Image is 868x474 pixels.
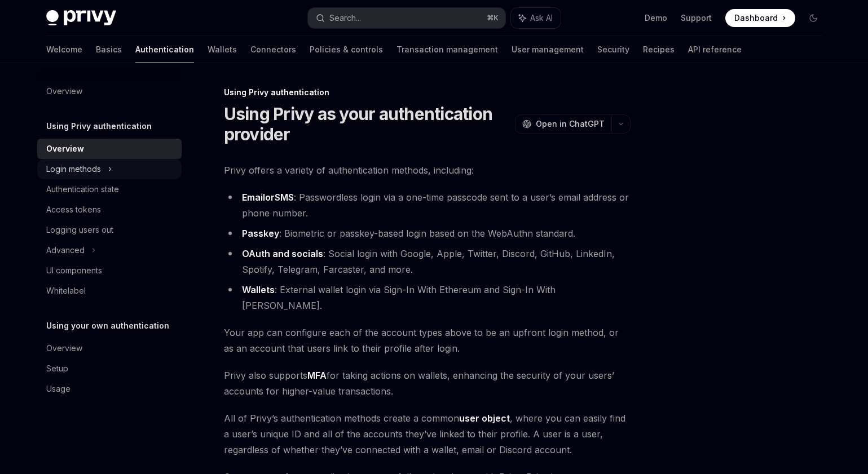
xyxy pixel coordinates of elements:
a: Recipes [643,36,675,63]
a: Support [681,12,712,24]
div: Login methods [46,162,101,176]
div: Usage [46,382,71,396]
a: Usage [37,379,182,399]
a: Overview [37,81,182,101]
a: Email [242,192,265,203]
div: Logging users out [46,223,113,237]
div: Authentication state [46,183,119,196]
a: Setup [37,358,182,379]
div: Whitelabel [46,284,86,298]
span: Ask AI [530,12,553,24]
div: Setup [46,362,68,375]
a: Basics [96,36,122,63]
div: Using Privy authentication [224,87,631,98]
li: : Biometric or passkey-based login based on the WebAuthn standard. [224,225,631,241]
a: Welcome [46,36,82,63]
a: Wallets [242,284,275,296]
div: Overview [46,342,82,355]
a: OAuth and socials [242,248,323,260]
h5: Using your own authentication [46,319,169,333]
a: API reference [688,36,742,63]
a: MFA [307,370,327,382]
button: Open in ChatGPT [515,114,611,134]
a: Whitelabel [37,281,182,301]
a: Authentication [135,36,194,63]
a: Access tokens [37,200,182,220]
h1: Using Privy as your authentication provider [224,104,510,144]
a: Logging users out [37,220,182,240]
span: Privy offers a variety of authentication methods, including: [224,162,631,178]
a: Policies & controls [310,36,383,63]
div: UI components [46,264,102,277]
a: Dashboard [725,9,795,27]
span: Dashboard [734,12,778,24]
li: : External wallet login via Sign-In With Ethereum and Sign-In With [PERSON_NAME]. [224,282,631,313]
a: Connectors [250,36,296,63]
li: : Passwordless login via a one-time passcode sent to a user’s email address or phone number. [224,189,631,221]
a: UI components [37,260,182,281]
div: Overview [46,85,82,98]
a: User management [512,36,584,63]
div: Overview [46,142,84,156]
span: Privy also supports for taking actions on wallets, enhancing the security of your users’ accounts... [224,367,631,399]
a: Wallets [208,36,237,63]
a: Overview [37,338,182,358]
div: Access tokens [46,203,101,216]
button: Search...⌘K [308,8,505,28]
a: Transaction management [396,36,498,63]
li: : Social login with Google, Apple, Twitter, Discord, GitHub, LinkedIn, Spotify, Telegram, Farcast... [224,246,631,277]
a: Security [597,36,629,63]
a: Overview [37,139,182,159]
button: Toggle dark mode [804,9,822,27]
span: ⌘ K [487,14,499,23]
a: Passkey [242,228,279,240]
span: All of Privy’s authentication methods create a common , where you can easily find a user’s unique... [224,410,631,458]
a: Authentication state [37,179,182,200]
a: SMS [275,192,294,203]
a: Demo [645,12,667,24]
a: user object [459,413,510,424]
strong: or [242,192,294,203]
img: dark logo [46,10,116,26]
button: Ask AI [511,8,561,28]
span: Your app can configure each of the account types above to be an upfront login method, or as an ac... [224,325,631,356]
span: Open in ChatGPT [536,118,605,130]
h5: Using Privy authentication [46,119,152,133]
div: Advanced [46,243,85,257]
div: Search... [329,11,361,25]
